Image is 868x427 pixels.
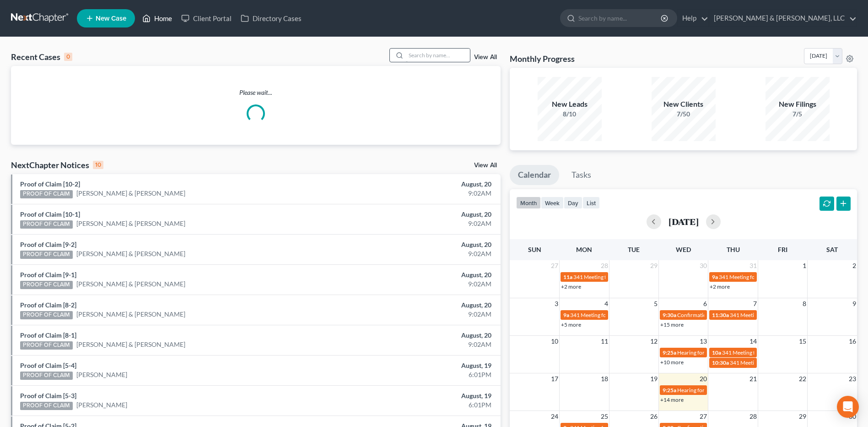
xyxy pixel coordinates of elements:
span: 341 Meeting for [PERSON_NAME] & [PERSON_NAME] [730,312,861,318]
div: 7/5 [766,109,830,119]
div: 9:02AM [340,249,491,258]
a: Proof of Claim [10-2] [20,180,80,188]
div: New Clients [652,99,716,109]
div: 10 [93,161,103,169]
div: PROOF OF CLAIM [20,341,73,350]
a: [PERSON_NAME] & [PERSON_NAME] [76,279,185,289]
a: Home [138,10,177,27]
h3: Monthly Progress [510,53,575,64]
span: 341 Meeting for [PERSON_NAME] & [PERSON_NAME] [719,274,850,280]
span: 341 Meeting for [PERSON_NAME] [730,359,812,366]
span: 9:30a [663,312,676,318]
span: 11:30a [712,312,729,318]
span: 5 [653,298,658,309]
div: 0 [64,53,72,61]
span: 7 [752,298,758,309]
div: August, 19 [340,391,491,400]
div: New Filings [766,99,830,109]
div: 8/10 [538,109,602,119]
a: [PERSON_NAME] [76,370,127,379]
button: list [582,197,600,209]
span: 18 [600,373,609,384]
div: PROOF OF CLAIM [20,311,73,319]
a: +2 more [710,283,730,290]
span: 21 [749,373,758,384]
span: 341 Meeting for [PERSON_NAME] [573,274,656,280]
span: Wed [676,246,691,253]
span: Thu [727,246,740,253]
div: August, 19 [340,361,491,370]
button: month [516,197,541,209]
span: 11 [600,336,609,347]
span: 4 [604,298,609,309]
p: Please wait... [11,88,501,97]
a: +2 more [561,283,581,290]
a: Proof of Claim [5-3] [20,392,76,400]
span: 9:25a [663,387,676,394]
span: 29 [649,260,658,271]
span: 9a [712,274,718,280]
span: 24 [550,411,559,422]
span: 1 [802,260,807,271]
a: +5 more [561,321,581,328]
span: 13 [699,336,708,347]
h2: [DATE] [669,217,699,226]
div: August, 20 [340,270,491,279]
span: Sun [528,246,541,253]
span: 3 [554,298,559,309]
span: 11a [563,274,572,280]
a: +10 more [660,359,684,366]
span: Fri [778,246,787,253]
span: 14 [749,336,758,347]
span: Tue [628,246,640,253]
a: Proof of Claim [8-2] [20,301,76,309]
div: New Leads [538,99,602,109]
span: 16 [848,336,857,347]
span: 27 [550,260,559,271]
a: Directory Cases [236,10,306,27]
button: week [541,197,564,209]
span: 30 [699,260,708,271]
span: 10:30a [712,359,729,366]
a: Proof of Claim [5-4] [20,361,76,369]
a: Help [678,10,708,27]
span: 31 [749,260,758,271]
a: View All [474,54,497,60]
a: [PERSON_NAME] & [PERSON_NAME] [76,189,185,198]
span: 19 [649,373,658,384]
input: Search by name... [578,10,662,27]
div: PROOF OF CLAIM [20,372,73,380]
div: PROOF OF CLAIM [20,220,73,229]
div: NextChapter Notices [11,159,103,170]
div: 9:02AM [340,219,491,228]
span: 29 [798,411,807,422]
span: New Case [96,15,126,22]
div: 9:02AM [340,340,491,349]
div: Open Intercom Messenger [837,396,859,418]
div: Recent Cases [11,51,72,62]
div: 9:02AM [340,310,491,319]
a: View All [474,162,497,169]
span: Sat [826,246,838,253]
div: PROOF OF CLAIM [20,190,73,198]
span: 6 [702,298,708,309]
span: 341 Meeting for [PERSON_NAME] [722,349,804,356]
a: +15 more [660,321,684,328]
div: 6:01PM [340,400,491,410]
input: Search by name... [406,49,470,62]
a: [PERSON_NAME] & [PERSON_NAME] [76,310,185,319]
span: 10 [550,336,559,347]
span: 23 [848,373,857,384]
a: Proof of Claim [10-1] [20,210,80,218]
span: Confirmation Hearing for [PERSON_NAME] [677,312,782,318]
a: Calendar [510,165,559,185]
a: Proof of Claim [8-1] [20,331,76,339]
span: 2 [852,260,857,271]
span: 8 [802,298,807,309]
button: day [564,197,582,209]
div: August, 20 [340,301,491,310]
div: August, 20 [340,180,491,189]
div: August, 20 [340,240,491,249]
div: 6:01PM [340,370,491,379]
a: [PERSON_NAME] & [PERSON_NAME] [76,219,185,228]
